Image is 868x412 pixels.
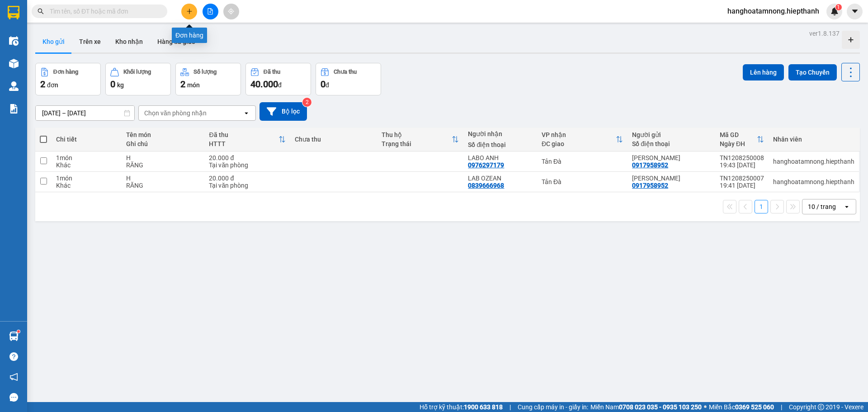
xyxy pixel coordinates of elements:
[207,8,213,14] span: file-add
[278,81,282,89] span: đ
[773,158,854,165] div: hanghoatamnong.hiepthanh
[720,131,757,138] div: Mã GD
[632,182,668,189] div: 0917958952
[193,69,217,75] div: Số lượng
[537,128,627,152] th: Toggle SortBy
[788,64,837,81] button: Tạo Chuyến
[715,128,769,152] th: Toggle SortBy
[321,79,325,90] span: 0
[9,36,19,46] img: warehouse-icon
[172,28,207,43] div: Đơn hàng
[56,154,117,161] div: 1 món
[187,81,200,89] span: món
[468,182,504,189] div: 0839666968
[35,63,101,95] button: Đơn hàng2đơn
[209,182,285,189] div: Tại văn phòng
[186,8,193,14] span: plus
[704,405,707,409] span: ⚪️
[720,175,764,182] div: TN1208250007
[835,4,842,10] sup: 1
[773,178,854,185] div: hanghoatamnong.hiepthanh
[468,141,533,148] div: Số điện thoại
[40,79,45,90] span: 2
[243,109,250,117] svg: open
[50,6,156,16] input: Tìm tên, số ĐT hoặc mã đơn
[468,154,533,161] div: LABO ANH
[56,175,117,182] div: 1 món
[126,175,200,182] div: H
[632,140,711,147] div: Số điện thoại
[203,4,218,19] button: file-add
[126,131,200,138] div: Tên món
[47,81,58,89] span: đơn
[468,175,533,182] div: LAB OZEAN
[773,136,854,143] div: Nhân viên
[382,131,452,138] div: Thu hộ
[334,69,357,75] div: Chưa thu
[720,154,764,161] div: TN1208250008
[709,402,774,412] span: Miền Bắc
[468,161,504,169] div: 0976297179
[245,63,311,95] button: Đã thu40.000đ
[126,182,200,189] div: RĂNG
[781,402,782,412] span: |
[56,182,117,189] div: Khác
[264,69,280,75] div: Đã thu
[53,69,78,75] div: Đơn hàng
[126,140,200,147] div: Ghi chú
[108,31,150,52] button: Kho nhận
[316,63,381,95] button: Chưa thu0đ
[295,136,373,143] div: Chưa thu
[123,69,151,75] div: Khối lượng
[755,200,768,213] button: 1
[8,6,19,19] img: logo-vxr
[117,81,124,89] span: kg
[509,402,511,412] span: |
[38,8,44,14] span: search
[590,402,702,412] span: Miền Nam
[180,79,185,90] span: 2
[542,158,623,165] div: Tản Đà
[302,98,311,107] sup: 2
[204,128,290,152] th: Toggle SortBy
[150,31,203,52] button: Hàng đã giao
[9,81,19,91] img: warehouse-icon
[9,59,19,68] img: warehouse-icon
[209,140,278,147] div: HTTT
[377,128,464,152] th: Toggle SortBy
[837,4,840,10] span: 1
[175,63,241,95] button: Số lượng2món
[720,161,764,169] div: 19:43 [DATE]
[632,175,711,182] div: THANH PHƯƠNG
[144,109,207,118] div: Chọn văn phòng nhận
[9,104,19,114] img: solution-icon
[9,331,19,341] img: warehouse-icon
[250,79,278,90] span: 40.000
[842,31,860,49] div: Tạo kho hàng mới
[9,373,18,381] span: notification
[632,161,668,169] div: 0917958952
[735,403,774,411] strong: 0369 525 060
[209,161,285,169] div: Tại văn phòng
[35,31,72,52] button: Kho gửi
[743,64,784,81] button: Lên hàng
[632,154,711,161] div: THANH PHƯƠNG
[209,154,285,161] div: 20.000 đ
[720,5,826,17] span: hanghoatamnong.hiepthanh
[209,131,278,138] div: Đã thu
[325,81,329,89] span: đ
[619,403,702,411] strong: 0708 023 035 - 0935 103 250
[181,4,197,19] button: plus
[126,161,200,169] div: RĂNG
[126,154,200,161] div: H
[818,404,824,410] span: copyright
[110,79,115,90] span: 0
[468,130,533,137] div: Người nhận
[228,8,234,14] span: aim
[9,393,18,402] span: message
[105,63,171,95] button: Khối lượng0kg
[17,330,20,333] sup: 1
[56,161,117,169] div: Khác
[209,175,285,182] div: 20.000 đ
[518,402,588,412] span: Cung cấp máy in - giấy in:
